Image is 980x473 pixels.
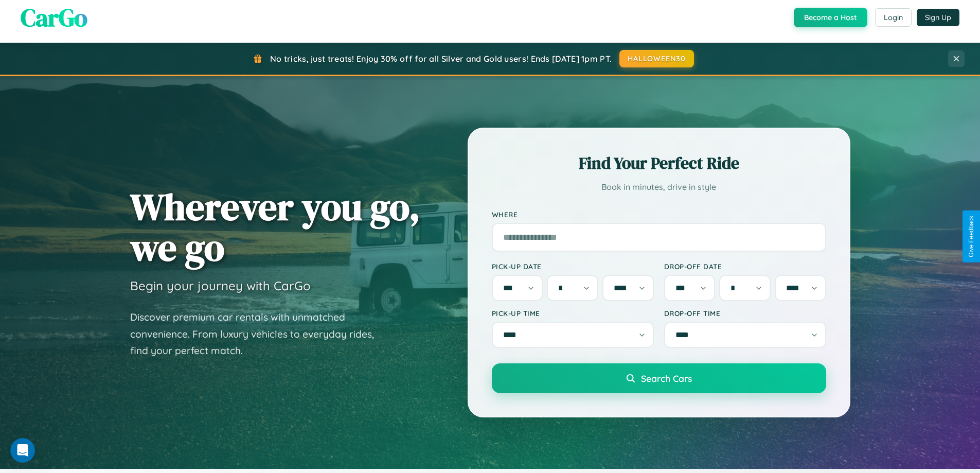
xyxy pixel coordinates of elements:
span: Search Cars [641,373,692,384]
h1: Wherever you go, we go [130,186,420,268]
button: HALLOWEEN30 [619,50,694,67]
label: Where [492,210,826,219]
span: No tricks, just treats! Enjoy 30% off for all Silver and Gold users! Ends [DATE] 1pm PT. [270,54,612,64]
button: Login [875,8,912,27]
label: Drop-off Time [664,309,826,318]
label: Drop-off Date [664,262,826,271]
h2: Find Your Perfect Ride [492,152,826,174]
label: Pick-up Time [492,309,654,318]
span: CarGo [21,1,87,34]
iframe: Intercom live chat [10,438,35,463]
p: Book in minutes, drive in style [492,180,826,195]
h3: Begin your journey with CarGo [130,278,311,293]
label: Pick-up Date [492,262,654,271]
button: Become a Host [794,8,867,27]
button: Sign Up [917,9,959,26]
p: Discover premium car rentals with unmatched convenience. From luxury vehicles to everyday rides, ... [130,309,387,359]
button: Search Cars [492,363,826,393]
div: Give Feedback [968,216,975,257]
